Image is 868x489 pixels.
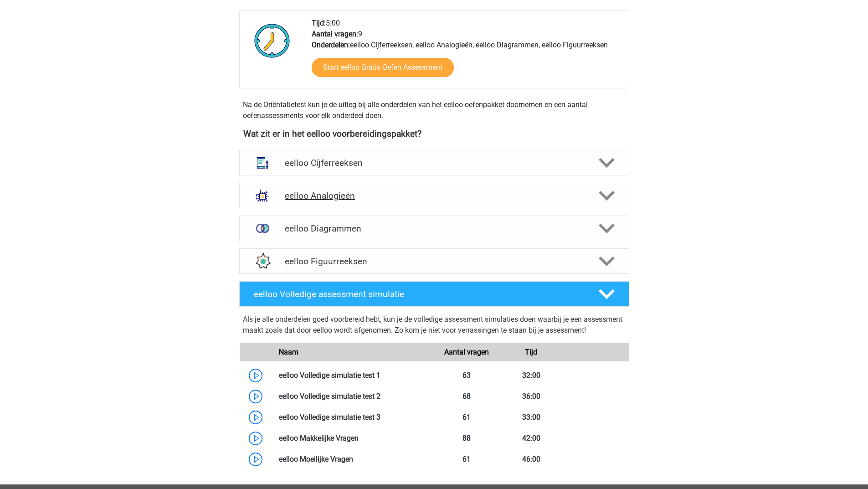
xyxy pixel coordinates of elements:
div: eelloo Volledige simulatie test 1 [272,370,434,381]
div: Tijd [499,347,564,358]
h4: eelloo Diagrammen [285,223,583,234]
a: cijferreeksen eelloo Cijferreeksen [236,150,633,175]
a: analogieen eelloo Analogieën [236,183,633,208]
img: cijferreeksen [251,151,274,175]
b: Aantal vragen: [312,30,358,38]
h4: eelloo Figuurreeksen [285,256,583,267]
a: figuurreeksen eelloo Figuurreeksen [236,248,633,274]
h4: eelloo Volledige assessment simulatie [254,289,584,299]
img: figuurreeksen [251,249,274,273]
div: Na de Oriëntatietest kun je de uitleg bij alle onderdelen van het eelloo-oefenpakket doornemen en... [239,99,629,121]
div: eelloo Volledige simulatie test 3 [272,412,434,423]
a: Start eelloo Gratis Oefen Assessment [312,58,454,77]
div: eelloo Volledige simulatie test 2 [272,391,434,402]
h4: eelloo Cijferreeksen [285,158,583,168]
div: Naam [272,347,434,358]
h4: Wat zit er in het eelloo voorbereidingspakket? [243,129,625,139]
div: Aantal vragen [434,347,498,358]
div: 5:00 9 eelloo Cijferreeksen, eelloo Analogieën, eelloo Diagrammen, eelloo Figuurreeksen [305,18,628,88]
div: eelloo Makkelijke Vragen [272,433,434,444]
img: venn diagrammen [251,216,274,240]
b: Tijd: [312,19,326,27]
a: eelloo Volledige assessment simulatie [236,281,633,307]
div: eelloo Moeilijke Vragen [272,454,434,465]
a: venn diagrammen eelloo Diagrammen [236,216,633,241]
img: analogieen [251,184,274,207]
img: Klok [249,18,295,63]
h4: eelloo Analogieën [285,190,583,201]
div: Als je alle onderdelen goed voorbereid hebt, kun je de volledige assessment simulaties doen waarb... [243,314,626,340]
b: Onderdelen: [312,41,350,49]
